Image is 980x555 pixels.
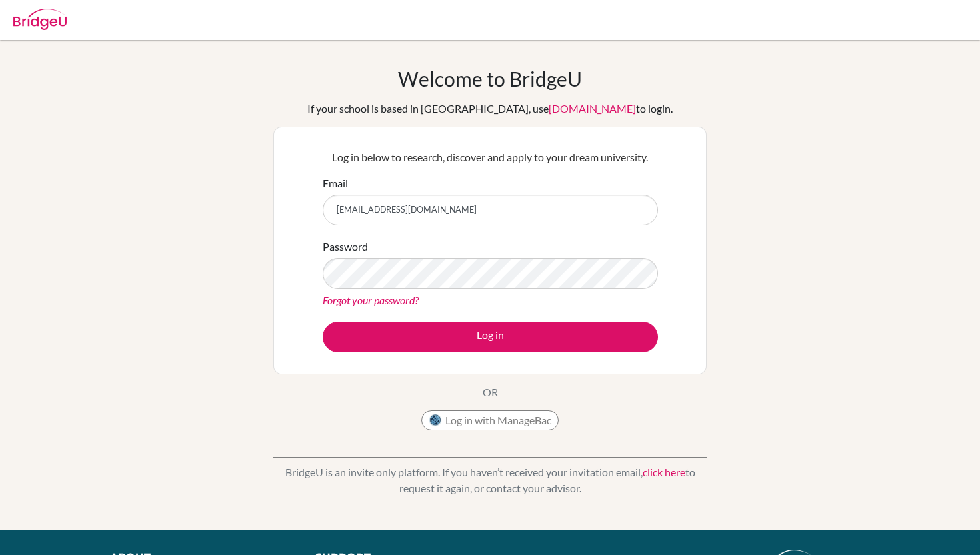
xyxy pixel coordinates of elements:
a: click here [643,466,685,478]
img: Bridge-U [13,9,67,30]
label: Email [323,175,348,191]
label: Password [323,239,368,255]
p: OR [483,384,498,400]
p: BridgeU is an invite only platform. If you haven’t received your invitation email, to request it ... [273,464,707,496]
button: Log in [323,322,658,352]
div: If your school is based in [GEOGRAPHIC_DATA], use to login. [307,101,673,117]
button: Log in with ManageBac [421,410,559,430]
a: [DOMAIN_NAME] [549,102,636,115]
a: Forgot your password? [323,294,419,306]
p: Log in below to research, discover and apply to your dream university. [323,149,658,165]
h1: Welcome to BridgeU [398,67,582,91]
